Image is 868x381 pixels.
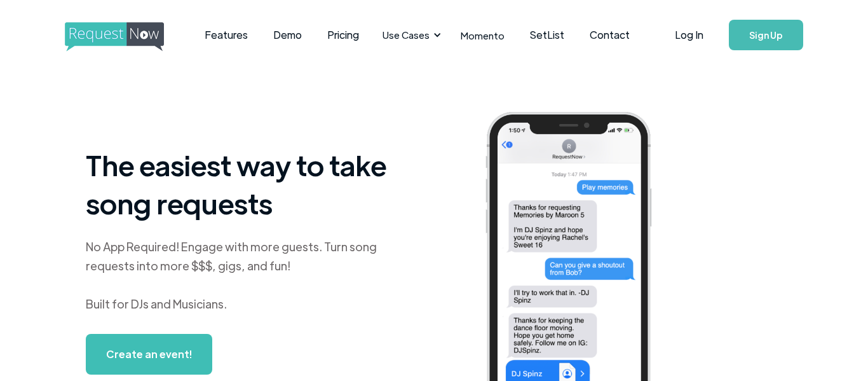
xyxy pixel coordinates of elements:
a: Contact [577,15,642,55]
a: home [65,22,160,48]
div: Use Cases [383,28,430,42]
a: Features [192,15,261,55]
a: Sign Up [729,20,803,50]
a: Create an event! [86,334,212,375]
img: requestnow logo [65,22,187,52]
a: Demo [261,15,315,55]
a: Pricing [315,15,372,55]
a: Log In [662,13,716,57]
div: No App Required! Engage with more guests. Turn song requests into more $$$, gigs, and fun! Built ... [86,237,403,314]
div: Use Cases [375,15,445,55]
h1: The easiest way to take song requests [86,146,403,222]
a: SetList [517,15,577,55]
a: Momento [448,17,517,54]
